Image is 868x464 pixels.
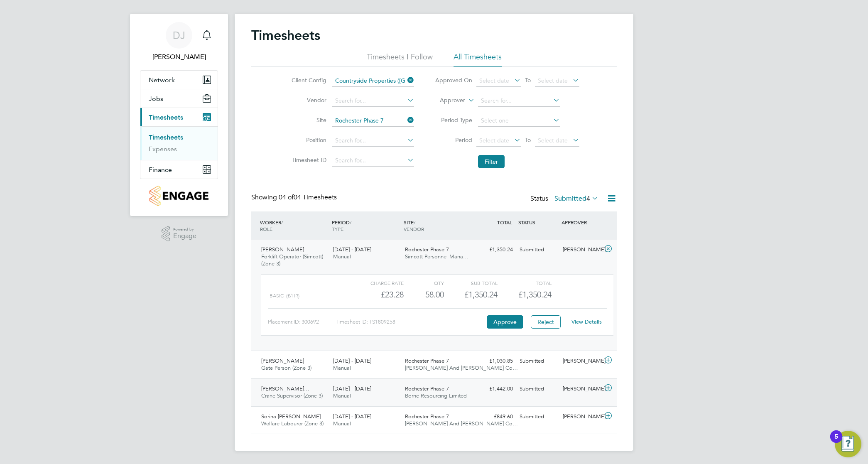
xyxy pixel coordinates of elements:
span: / [350,219,351,226]
span: To [522,75,533,86]
span: 4 [586,194,590,203]
button: Timesheets [140,108,218,126]
div: Timesheet ID: TS1809258 [336,315,485,329]
label: Period Type [435,116,472,124]
div: Submitted [516,410,559,424]
span: Forklift Operator (Simcott) (Zone 3) [261,253,323,267]
span: Welfare Labourer (Zone 3) [261,420,324,427]
div: Charge rate [350,278,404,288]
img: countryside-properties-logo-retina.png [150,186,208,206]
label: Vendor [289,96,326,104]
div: WORKER [258,215,330,236]
span: [PERSON_NAME] And [PERSON_NAME] Co… [405,364,518,371]
input: Search for... [478,95,560,107]
div: [PERSON_NAME] [559,382,603,396]
button: Filter [478,155,505,168]
div: Sub Total [444,278,498,288]
span: [DATE] - [DATE] [333,246,371,253]
input: Search for... [332,95,414,107]
span: [PERSON_NAME]… [261,385,309,392]
label: Site [289,116,326,124]
span: 04 of [279,193,294,201]
span: ROLE [260,226,272,232]
div: Status [530,193,600,205]
span: Manual [333,392,351,399]
span: Jobs [149,95,163,103]
div: STATUS [516,215,559,230]
h2: Timesheets [251,27,320,44]
button: Reject [531,315,561,329]
span: Powered by [173,226,196,233]
button: Jobs [140,89,218,108]
span: [PERSON_NAME] And [PERSON_NAME] Co… [405,420,518,427]
div: £1,350.24 [473,243,516,257]
span: / [414,219,415,226]
span: Borne Resourcing Limited [405,392,467,399]
span: Finance [149,166,172,174]
span: Rochester Phase 7 [405,385,449,392]
div: APPROVER [559,215,603,230]
span: / [281,219,283,226]
label: Submitted [554,194,598,203]
div: QTY [404,278,444,288]
button: Network [140,71,218,89]
span: 04 Timesheets [279,193,337,201]
a: Powered byEngage [162,226,197,242]
span: Select date [538,137,568,144]
span: Manual [333,364,351,371]
a: Expenses [149,145,177,153]
input: Search for... [332,135,414,147]
label: Period [435,136,472,144]
div: £23.28 [350,288,404,302]
label: Approved On [435,76,472,84]
label: Position [289,136,326,144]
div: Submitted [516,354,559,368]
span: £1,350.24 [518,290,552,300]
button: Finance [140,160,218,179]
li: All Timesheets [454,52,502,67]
div: Submitted [516,243,559,257]
div: £1,350.24 [444,288,498,302]
span: Network [149,76,175,84]
div: Timesheets [140,126,218,160]
div: 58.00 [404,288,444,302]
span: [PERSON_NAME] [261,357,304,364]
a: DJ[PERSON_NAME] [140,22,218,62]
div: PERIOD [330,215,402,236]
span: Rochester Phase 7 [405,413,449,420]
span: [PERSON_NAME] [261,246,304,253]
div: £849.60 [473,410,516,424]
span: DJ [173,30,185,41]
div: [PERSON_NAME] [559,243,603,257]
div: £1,442.00 [473,382,516,396]
span: Manual [333,253,351,260]
label: Approver [428,96,465,105]
span: Timesheets [149,113,183,121]
div: [PERSON_NAME] [559,410,603,424]
a: Timesheets [149,133,183,141]
span: Select date [538,77,568,84]
span: [DATE] - [DATE] [333,413,371,420]
span: VENDOR [404,226,424,232]
span: Crane Supervisor (Zone 3) [261,392,323,399]
li: Timesheets I Follow [367,52,433,67]
span: Rochester Phase 7 [405,357,449,364]
span: [DATE] - [DATE] [333,385,371,392]
input: Select one [478,115,560,127]
div: SITE [402,215,473,236]
span: TYPE [332,226,343,232]
span: Rochester Phase 7 [405,246,449,253]
span: Engage [173,233,196,240]
span: Basic (£/HR) [270,293,299,299]
button: Approve [487,315,523,329]
span: David Jones [140,52,218,62]
div: [PERSON_NAME] [559,354,603,368]
input: Search for... [332,115,414,127]
div: Submitted [516,382,559,396]
label: Client Config [289,76,326,84]
span: Gate Person (Zone 3) [261,364,311,371]
div: 5 [834,437,838,447]
button: Open Resource Center, 5 new notifications [835,431,861,457]
div: £1,030.85 [473,354,516,368]
span: TOTAL [497,219,512,226]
